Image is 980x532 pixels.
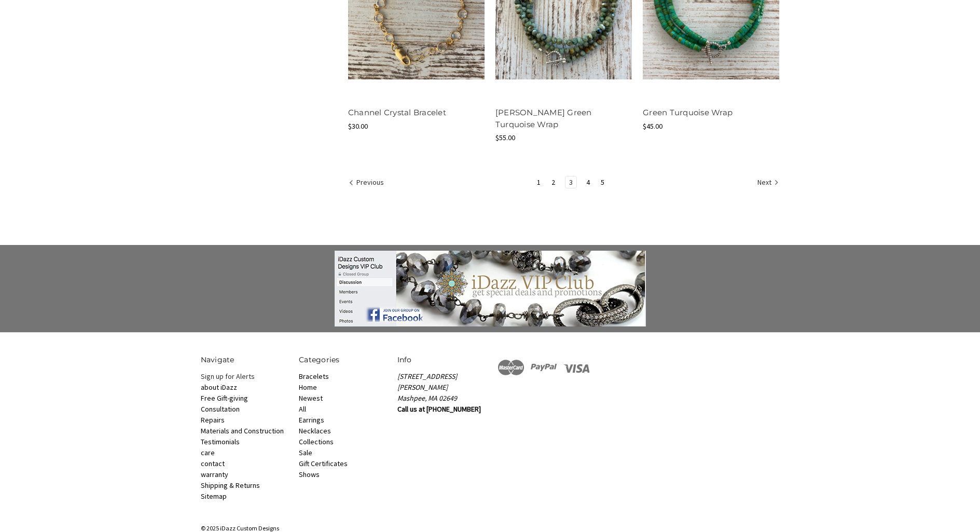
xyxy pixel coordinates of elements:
[533,176,544,188] a: Page 1 of 5
[397,371,485,404] address: [STREET_ADDRESS][PERSON_NAME] Mashpee, MA 02649
[643,121,662,131] span: $45.00
[179,251,802,326] a: Join the group!
[299,448,312,457] a: Sale
[348,107,446,117] a: Channel Crystal Bracelet
[597,176,608,188] a: Page 5 of 5
[397,404,481,414] strong: Call us at [PHONE_NUMBER]
[299,404,306,414] a: All
[299,354,387,365] h5: Categories
[397,354,485,365] h5: Info
[299,383,317,392] a: Home
[299,470,320,479] a: Shows
[299,426,331,435] a: Necklaces
[201,470,228,479] a: warranty
[299,437,334,446] a: Collections
[299,372,329,381] a: Bracelets
[201,393,248,414] a: Free Gift-giving Consultation
[754,176,779,190] a: Next
[335,251,646,326] img: banner-small.jpg
[201,383,237,392] a: about iDazz
[299,459,348,468] a: Gift Certificates
[643,107,733,117] a: Green Turquoise Wrap
[201,372,255,381] a: Sign up for Alerts
[495,107,592,129] a: [PERSON_NAME] Green Turquoise Wrap
[201,415,225,425] a: Repairs
[201,426,284,435] a: Materials and Construction
[583,176,593,188] a: Page 4 of 5
[201,437,240,446] a: Testimonials
[201,492,227,501] a: Sitemap
[565,176,576,188] a: Page 3 of 5
[201,354,288,365] h5: Navigate
[201,481,260,490] a: Shipping & Returns
[348,121,368,131] span: $30.00
[349,176,388,190] a: Previous
[348,176,780,190] nav: pagination
[299,393,323,403] a: Newest
[201,459,225,468] a: contact
[201,448,215,457] a: care
[495,133,515,142] span: $55.00
[548,176,559,188] a: Page 2 of 5
[299,415,324,425] a: Earrings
